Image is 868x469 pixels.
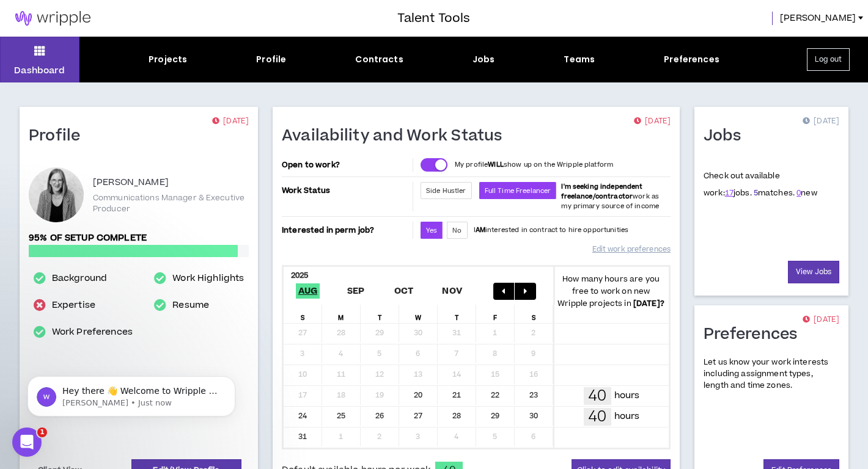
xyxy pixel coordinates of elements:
a: 0 [796,187,801,198]
div: Projects [149,53,187,66]
iframe: Intercom notifications message [9,351,254,436]
strong: WILL [488,160,504,169]
div: T [438,305,476,323]
b: [DATE] ? [633,298,664,309]
div: Preferences [664,53,719,66]
p: How many hours are you free to work on new Wripple projects in [553,273,669,310]
h1: Availability and Work Status [282,126,512,146]
div: Teams [564,53,595,66]
a: 5 [754,187,758,198]
span: [PERSON_NAME] [780,12,856,25]
span: matches. [754,187,795,198]
b: 2025 [291,270,309,281]
p: [DATE] [803,314,839,326]
div: Jobs [473,53,495,66]
h1: Profile [29,126,90,146]
p: Check out available work: [704,170,817,198]
iframe: Intercom live chat [12,427,42,457]
h1: Preferences [704,325,807,344]
span: jobs. [725,187,752,198]
a: Work Preferences [52,325,133,340]
b: I'm seeking independent freelance/contractor [561,182,642,201]
a: Edit work preferences [592,239,671,260]
span: Side Hustler [426,186,466,195]
h3: Talent Tools [397,9,470,27]
p: I interested in contract to hire opportunities [474,225,629,235]
p: Interested in perm job? [282,222,410,239]
a: Background [52,271,107,286]
span: 1 [37,427,47,437]
a: 17 [725,187,734,198]
span: Nov [440,283,465,299]
strong: AM [476,225,485,234]
p: Dashboard [14,64,65,77]
p: [DATE] [634,115,671,128]
div: F [476,305,515,323]
h1: Jobs [704,126,750,146]
p: Open to work? [282,160,410,170]
p: 95% of setup complete [29,231,249,245]
p: Communications Manager & Executive Producer [93,192,249,214]
p: Let us know your work interests including assignment types, length and time zones. [704,357,839,392]
span: new [796,187,817,198]
div: S [284,305,322,323]
span: Yes [426,226,437,235]
a: View Jobs [788,261,839,283]
p: hours [614,389,640,402]
div: M [322,305,361,323]
a: Expertise [52,298,95,313]
a: Work Highlights [172,271,244,286]
span: No [452,226,462,235]
span: Aug [296,283,320,299]
div: Contracts [355,53,403,66]
button: Log out [807,48,850,71]
p: [PERSON_NAME] [93,175,169,190]
div: Profile [256,53,286,66]
span: work as my primary source of income [561,182,659,211]
span: Sep [345,283,367,299]
p: Work Status [282,182,410,199]
div: S [515,305,553,323]
div: T [361,305,399,323]
div: W [399,305,438,323]
a: Resume [172,298,209,313]
span: Oct [392,283,416,299]
p: [DATE] [803,115,839,128]
div: Mallory B. [29,167,84,222]
p: hours [614,410,640,423]
p: My profile show up on the Wripple platform [455,160,613,170]
p: [DATE] [212,115,249,128]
